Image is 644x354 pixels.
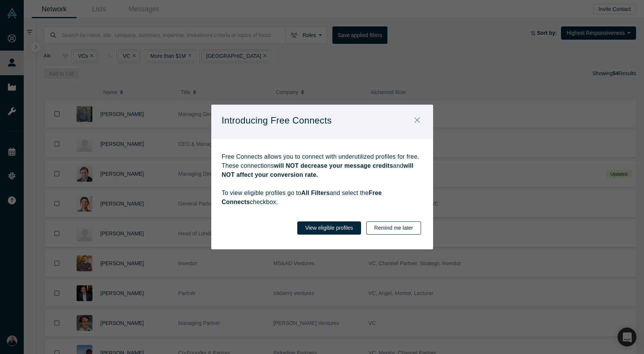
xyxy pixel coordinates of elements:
[301,190,330,196] strong: All Filters
[409,113,425,129] button: Close
[222,113,332,128] p: Introducing Free Connects
[222,152,423,207] p: Free Connects allows you to connect with underutilized profiles for free. These connections and T...
[366,221,421,235] button: Remind me later
[274,162,393,169] strong: will NOT decrease your message credits
[297,221,361,235] button: View eligible profiles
